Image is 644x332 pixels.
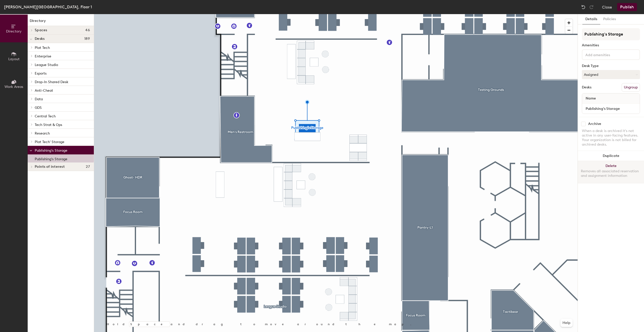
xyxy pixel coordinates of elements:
span: Enterprise [35,54,51,58]
span: Drop-In Shared Desk [35,80,68,84]
input: Add amenities [584,51,630,57]
div: Amenities [582,43,640,47]
span: Esports [35,71,47,76]
span: Spaces [35,28,47,32]
button: Duplicate [578,151,644,161]
span: Points of interest [35,165,65,169]
h1: Directory [28,18,94,26]
span: Anti-Cheat [35,88,53,93]
button: Policies [600,14,619,24]
button: Close [602,3,612,11]
span: 46 [85,28,90,32]
button: Details [582,14,600,24]
span: Central Tech [35,114,56,118]
span: Publishing's Storage [35,148,67,153]
span: 27 [86,165,90,169]
div: Removes all associated reservation and assignment information [581,169,641,178]
button: Ungroup [622,83,640,92]
div: Desk Type [582,64,640,68]
span: Tech Strat & Ops [35,123,62,127]
button: Help [560,319,573,327]
div: [PERSON_NAME][GEOGRAPHIC_DATA], Floor 1 [4,4,92,10]
button: Publish [617,3,637,11]
span: Data [35,97,43,101]
span: Research [35,131,50,136]
button: Assigned [582,70,640,79]
span: GDS [35,106,42,110]
span: Work Areas [5,85,23,89]
span: 189 [84,37,90,41]
span: League Studio [35,63,58,67]
span: Desks [35,37,45,41]
p: Publishing's Storage [35,155,67,161]
input: Unnamed desk [583,105,639,112]
span: Plat Tech' Storage [35,140,64,144]
div: When a desk is archived it's not active in any user-facing features. Your organization is not bil... [582,129,640,147]
span: Layout [8,57,20,61]
button: DeleteRemoves all associated reservation and assignment information [578,161,644,183]
div: Archive [588,122,601,126]
div: Desks [582,85,591,89]
span: Directory [6,29,22,34]
span: Plat Tech [35,46,50,50]
img: Undo [581,5,586,10]
img: Redo [589,5,594,10]
span: Name [583,94,598,103]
